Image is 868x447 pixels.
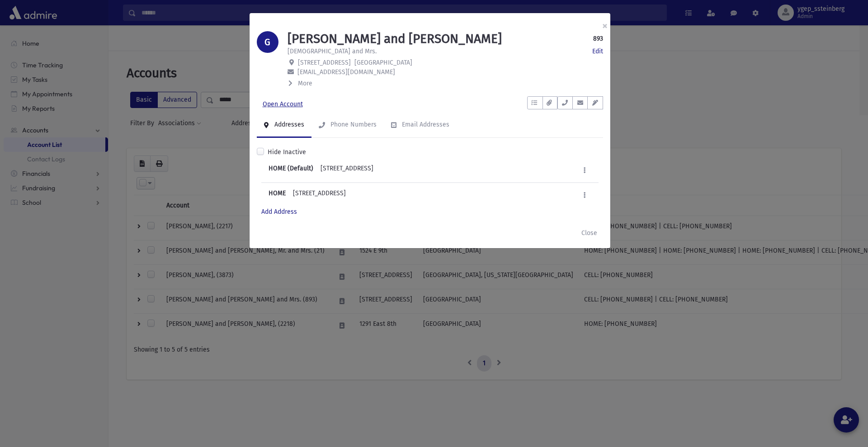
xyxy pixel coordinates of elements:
h1: [PERSON_NAME] and [PERSON_NAME] [288,31,502,47]
b: HOME (Default) [269,164,313,177]
strong: 893 [593,34,603,43]
button: More [288,79,313,88]
div: Email Addresses [400,121,449,128]
b: HOME [269,188,286,202]
div: Addresses [273,121,304,128]
a: Phone Numbers [311,113,384,138]
span: [GEOGRAPHIC_DATA] [354,59,412,66]
button: × [595,13,615,38]
div: [STREET_ADDRESS] [293,188,346,202]
div: Phone Numbers [329,121,377,128]
a: Add Address [261,208,297,216]
div: G [257,31,278,53]
p: [DEMOGRAPHIC_DATA] and Mrs. [288,47,377,56]
a: Addresses [257,113,311,138]
span: [EMAIL_ADDRESS][DOMAIN_NAME] [297,68,395,76]
span: More [298,80,312,87]
a: Open Account [257,96,309,113]
div: [STREET_ADDRESS] [321,164,373,177]
button: Close [576,225,603,241]
a: Edit [592,47,603,56]
label: Hide Inactive [268,147,306,157]
span: [STREET_ADDRESS] [298,59,351,66]
a: Email Addresses [384,113,457,138]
